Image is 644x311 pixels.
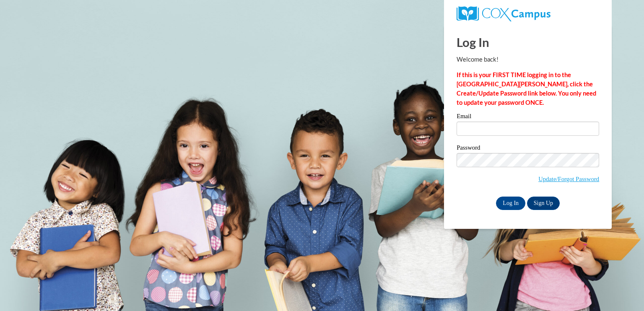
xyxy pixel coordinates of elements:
label: Email [457,113,599,122]
strong: If this is your FIRST TIME logging in to the [GEOGRAPHIC_DATA][PERSON_NAME], click the Create/Upd... [457,71,596,106]
p: Welcome back! [457,55,599,64]
a: Sign Up [527,197,560,210]
a: Update/Forgot Password [538,176,599,182]
img: COX Campus [457,6,551,21]
a: COX Campus [457,6,599,21]
h1: Log In [457,34,599,51]
label: Password [457,145,599,153]
input: Log In [496,197,525,210]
